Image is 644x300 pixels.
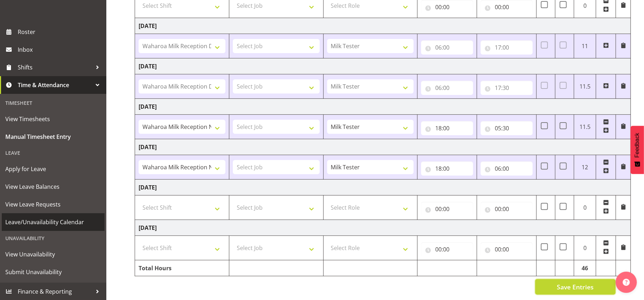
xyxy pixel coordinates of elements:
span: View Unavailability [5,249,101,260]
td: 46 [574,260,596,276]
span: Feedback [634,133,640,158]
span: View Timesheets [5,114,101,124]
td: 11.5 [574,74,596,99]
span: Time & Attendance [18,80,92,90]
a: Manual Timesheet Entry [2,128,105,146]
span: Shifts [18,62,92,73]
a: View Leave Requests [2,196,105,213]
a: View Unavailability [2,245,105,263]
a: View Timesheets [2,110,105,128]
td: Total Hours [135,260,229,276]
td: 0 [574,196,596,220]
div: Leave [2,146,105,160]
span: Submit Unavailability [5,267,101,277]
a: View Leave Balances [2,178,105,196]
span: Roster [18,27,103,37]
a: Submit Unavailability [2,263,105,281]
span: Inbox [18,44,103,55]
input: Click to select... [481,121,533,135]
span: Save Entries [557,282,594,291]
span: Apply for Leave [5,164,101,174]
a: Leave/Unavailability Calendar [2,213,105,231]
a: Apply for Leave [2,160,105,178]
span: View Leave Requests [5,199,101,210]
input: Click to select... [421,242,473,256]
input: Click to select... [481,202,533,216]
td: [DATE] [135,58,631,74]
td: [DATE] [135,139,631,155]
span: Leave/Unavailability Calendar [5,217,101,227]
div: Unavailability [2,231,105,245]
input: Click to select... [481,242,533,256]
input: Click to select... [481,162,533,176]
td: 0 [574,236,596,260]
td: [DATE] [135,99,631,115]
button: Save Entries [535,279,616,295]
img: help-xxl-2.png [623,279,630,286]
td: [DATE] [135,220,631,236]
span: Manual Timesheet Entry [5,131,101,142]
input: Click to select... [421,202,473,216]
td: 12 [574,155,596,180]
td: [DATE] [135,18,631,34]
span: Finance & Reporting [18,286,92,297]
span: View Leave Balances [5,181,101,192]
td: [DATE] [135,180,631,196]
input: Click to select... [421,121,473,135]
td: 11 [574,34,596,58]
button: Feedback - Show survey [631,126,644,174]
div: Timesheet [2,96,105,110]
input: Click to select... [421,162,473,176]
td: 11.5 [574,115,596,139]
